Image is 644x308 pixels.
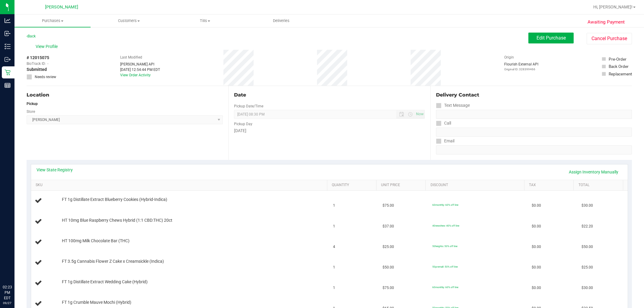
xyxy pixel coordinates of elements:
inline-svg: Outbound [5,56,11,62]
div: Pre-Order [609,56,626,62]
span: 1 [333,265,335,270]
span: FT 3.5g Cannabis Flower Z Cake x Creamsickle (Indica) [62,259,164,264]
a: SKU [36,183,325,188]
label: Call [436,119,451,128]
p: 09/27 [3,301,12,305]
div: [DATE] [234,128,425,134]
span: $22.20 [582,224,593,229]
span: Hi, [PERSON_NAME]! [593,5,633,9]
span: $50.00 [383,265,394,270]
span: Submitted [27,66,47,73]
span: $50.00 [582,244,593,250]
span: $25.00 [582,265,593,270]
span: [PERSON_NAME] [45,5,78,10]
span: FT 1g Distillate Extract Wedding Cake (Hybrid) [62,279,148,285]
span: View Profile [36,43,60,50]
input: Format: (999) 999-9999 [436,128,632,137]
inline-svg: Analytics [5,17,11,24]
span: - [47,61,48,66]
span: Edit Purchase [537,35,566,41]
inline-svg: Reports [5,82,11,88]
label: Store [27,109,35,114]
a: Total [578,183,621,188]
span: Customers [91,18,166,24]
span: $0.00 [532,224,541,229]
inline-svg: Retail [5,69,11,75]
span: Tills [167,18,243,24]
div: Flourish External API [504,62,538,71]
span: $0.00 [532,265,541,270]
span: $30.00 [582,285,593,291]
a: Quantity [332,183,374,188]
a: Purchases [14,14,91,27]
inline-svg: Inventory [5,43,11,49]
span: HT 10mg Blue Raspberry Chews Hybrid (1:1 CBD:THC) 20ct [62,218,172,223]
label: Pickup Day [234,121,252,127]
span: 1 [333,285,335,291]
span: 60monthly: 60% off line [432,203,458,206]
a: Back [27,34,36,38]
span: 4 [333,244,335,250]
div: Back Order [609,63,629,69]
span: $0.00 [532,203,541,208]
span: 1 [333,224,335,229]
input: Format: (999) 999-9999 [436,110,632,119]
span: Purchases [14,18,91,24]
button: Edit Purchase [528,33,574,43]
span: 50premall: 50% off line [432,265,458,268]
iframe: Resource center [6,260,24,278]
span: $75.00 [383,203,394,208]
a: Unit Price [381,183,423,188]
label: Text Message [436,101,470,110]
a: View State Registry [37,167,73,173]
div: Location [27,91,223,99]
span: FT 1g Crumble Mauve Mochi (Hybrid) [62,300,131,305]
span: $25.00 [383,244,394,250]
a: Customers [91,14,167,27]
span: FT 1g Distillate Extract Blueberry Cookies (Hybrid-Indica) [62,197,167,202]
a: Discount [431,183,522,188]
button: Cancel Purchase [587,33,632,44]
span: $75.00 [383,285,394,291]
span: Needs review [35,74,56,80]
div: Replacement [609,71,632,77]
span: HT 100mg Milk Chocolate Bar (THC) [62,238,130,244]
span: 50heights: 50% off line [432,245,457,248]
div: Date [234,91,425,99]
span: $37.00 [383,224,394,229]
a: Deliveries [243,14,319,27]
span: $0.00 [532,285,541,291]
span: $30.00 [582,203,593,208]
a: Tills [167,14,243,27]
label: Email [436,137,454,145]
a: Assign Inventory Manually [565,167,622,177]
inline-svg: Inbound [5,30,11,37]
label: Pickup Date/Time [234,103,263,109]
a: Tax [529,183,571,188]
span: 1 [333,203,335,208]
span: 60monthly: 60% off line [432,286,458,289]
span: 40newchew: 40% off line [432,224,459,227]
span: # 12015075 [27,55,49,61]
label: Last Modified [120,55,142,60]
p: Original ID: 328399466 [504,67,538,71]
label: Origin [504,55,514,60]
span: Deliveries [265,18,298,24]
span: Awaiting Payment [588,19,625,26]
span: BioTrack ID: [27,61,46,66]
p: 02:23 PM EDT [3,284,12,301]
strong: Pickup [27,102,38,106]
span: $0.00 [532,244,541,250]
a: View Order Activity [120,73,151,77]
div: Delivery Contact [436,91,632,99]
div: [DATE] 12:54:44 PM EDT [120,67,160,72]
div: [PERSON_NAME] API [120,62,160,67]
